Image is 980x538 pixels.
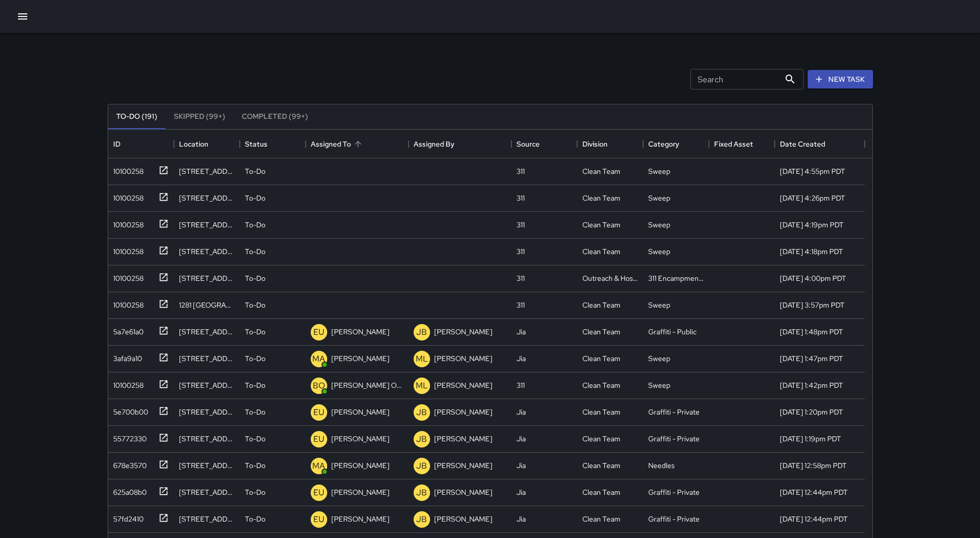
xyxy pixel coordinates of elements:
[582,130,608,158] div: Division
[516,246,525,257] div: 311
[582,380,620,390] div: Clean Team
[780,514,848,524] div: 9/9/2025, 12:44pm PDT
[780,460,847,471] div: 9/9/2025, 12:58pm PDT
[516,460,526,471] div: Jia
[109,322,144,337] div: 5a7e61a0
[648,407,700,417] div: Graffiti - Private
[245,220,265,230] p: To-Do
[313,380,325,392] p: BO
[179,300,235,310] div: 1281 Mission Street
[780,193,845,203] div: 9/9/2025, 4:26pm PDT
[780,407,843,417] div: 9/9/2025, 1:20pm PDT
[331,353,389,364] p: [PERSON_NAME]
[179,193,235,203] div: 1301 Mission Street
[179,407,235,417] div: 135 6th Street
[179,273,235,283] div: 66 9th Street
[780,353,843,364] div: 9/9/2025, 1:47pm PDT
[434,487,492,497] p: [PERSON_NAME]
[516,130,540,158] div: Source
[582,273,638,283] div: Outreach & Hospitality
[582,407,620,417] div: Clean Team
[166,104,234,129] button: Skipped (99+)
[313,326,324,338] p: EU
[174,130,240,158] div: Location
[179,353,235,364] div: 457 Minna Street
[416,406,427,419] p: JB
[516,273,525,283] div: 311
[109,483,147,497] div: 625a08b0
[245,273,265,283] p: To-Do
[331,514,389,524] p: [PERSON_NAME]
[648,353,670,364] div: Sweep
[179,220,235,230] div: 421 Tehama Street
[516,327,526,337] div: Jia
[648,434,700,444] div: Graffiti - Private
[351,137,365,151] button: Sort
[331,380,403,390] p: [PERSON_NAME] Overall
[245,327,265,337] p: To-Do
[648,487,700,497] div: Graffiti - Private
[648,130,679,158] div: Category
[434,460,492,471] p: [PERSON_NAME]
[643,130,709,158] div: Category
[582,327,620,337] div: Clean Team
[516,353,526,364] div: Jia
[416,326,427,338] p: JB
[780,300,845,310] div: 9/9/2025, 3:57pm PDT
[780,327,843,337] div: 9/9/2025, 1:48pm PDT
[108,104,166,129] button: To-Do (191)
[245,380,265,390] p: To-Do
[416,487,427,499] p: JB
[245,300,265,310] p: To-Do
[516,407,526,417] div: Jia
[240,130,306,158] div: Status
[109,216,144,230] div: 10100258
[780,220,844,230] div: 9/9/2025, 4:19pm PDT
[516,380,525,390] div: 311
[516,220,525,230] div: 311
[179,434,235,444] div: 135 6th Street
[245,434,265,444] p: To-Do
[516,300,525,310] div: 311
[416,433,427,445] p: JB
[109,296,144,310] div: 10100258
[179,327,235,337] div: 184 6th Street
[179,514,235,524] div: 83 Eddy Street
[109,456,147,471] div: 678e3570
[179,380,235,390] div: 135 6th Street
[109,349,142,364] div: 3afa9a10
[245,407,265,417] p: To-Do
[648,327,697,337] div: Graffiti - Public
[331,407,389,417] p: [PERSON_NAME]
[582,193,620,203] div: Clean Team
[780,130,825,158] div: Date Created
[582,246,620,257] div: Clean Team
[331,487,389,497] p: [PERSON_NAME]
[648,273,704,283] div: 311 Encampments
[331,460,389,471] p: [PERSON_NAME]
[313,513,324,526] p: EU
[313,433,324,445] p: EU
[775,130,865,158] div: Date Created
[516,193,525,203] div: 311
[582,514,620,524] div: Clean Team
[714,130,753,158] div: Fixed Asset
[245,353,265,364] p: To-Do
[648,514,700,524] div: Graffiti - Private
[113,130,120,158] div: ID
[313,487,324,499] p: EU
[109,269,144,283] div: 10100258
[108,130,174,158] div: ID
[582,220,620,230] div: Clean Team
[311,130,351,158] div: Assigned To
[780,166,845,176] div: 9/9/2025, 4:55pm PDT
[582,487,620,497] div: Clean Team
[808,70,873,89] button: New Task
[516,514,526,524] div: Jia
[582,460,620,471] div: Clean Team
[245,460,265,471] p: To-Do
[109,376,144,390] div: 10100258
[109,510,144,524] div: 57fd2410
[434,434,492,444] p: [PERSON_NAME]
[179,166,235,176] div: 421 Tehama Street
